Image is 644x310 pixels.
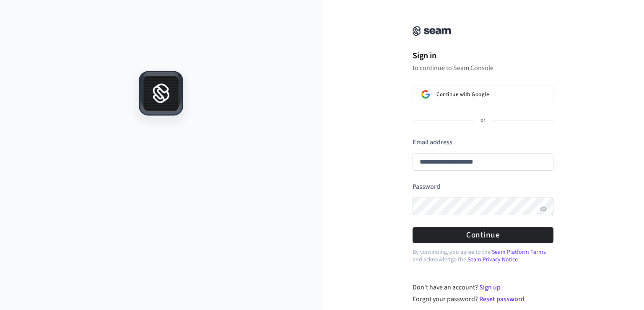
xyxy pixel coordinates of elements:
a: Seam Privacy Notice [467,255,518,264]
label: Password [413,182,440,191]
p: By continuing, you agree to the and acknowledge the . [413,248,553,263]
div: Don't have an account? [413,282,554,292]
p: or [480,117,486,124]
button: Sign in with GoogleContinue with Google [413,86,553,103]
a: Seam Platform Terms [492,248,546,256]
button: Show password [538,204,548,214]
a: Reset password [479,294,525,304]
button: Continue [413,227,553,243]
img: Sign in with Google [421,90,430,99]
label: Email address [413,138,452,147]
span: Continue with Google [436,91,489,98]
div: Forgot your password? [413,294,554,304]
p: to continue to Seam Console [413,64,553,72]
img: Seam Console [413,26,451,36]
a: Sign up [479,283,501,292]
h1: Sign in [413,49,553,62]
